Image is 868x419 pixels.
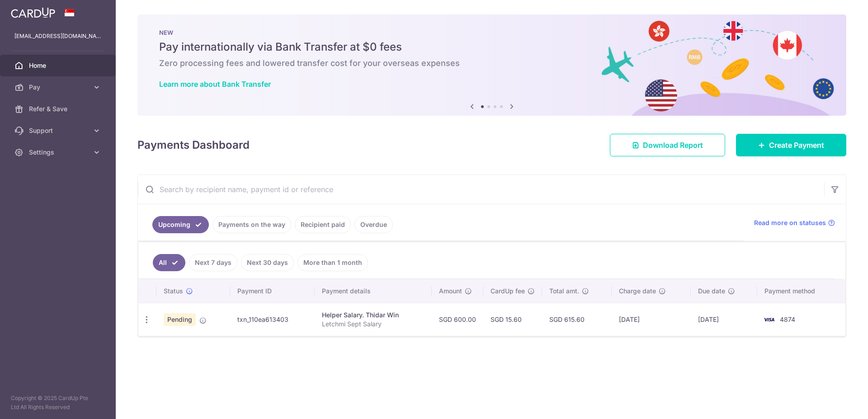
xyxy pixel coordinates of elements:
[212,216,291,233] a: Payments on the way
[29,148,89,157] span: Settings
[11,7,55,18] img: CardUp
[549,287,579,296] span: Total amt.
[29,104,89,113] span: Refer & Save
[153,254,185,271] a: All
[164,313,196,326] span: Pending
[698,287,725,296] span: Due date
[297,254,368,271] a: More than 1 month
[315,279,432,303] th: Payment details
[159,58,825,69] h6: Zero processing fees and lowered transfer cost for your overseas expenses
[691,303,757,336] td: [DATE]
[542,303,612,336] td: SGD 615.60
[295,216,351,233] a: Recipient paid
[491,287,525,296] span: CardUp fee
[760,314,778,325] img: Bank Card
[230,279,314,303] th: Payment ID
[159,40,825,54] h5: Pay internationally via Bank Transfer at $0 fees
[189,254,237,271] a: Next 7 days
[164,287,183,296] span: Status
[241,254,294,271] a: Next 30 days
[643,140,703,151] span: Download Report
[612,303,691,336] td: [DATE]
[354,216,393,233] a: Overdue
[610,134,725,156] a: Download Report
[754,218,826,227] span: Read more on statuses
[769,140,824,151] span: Create Payment
[29,61,89,70] span: Home
[137,14,846,116] img: Bank transfer banner
[230,303,314,336] td: txn_110ea613403
[152,216,209,233] a: Upcoming
[754,218,835,227] a: Read more on statuses
[137,137,250,153] h4: Payments Dashboard
[14,32,101,41] p: [EMAIL_ADDRESS][DOMAIN_NAME]
[483,303,542,336] td: SGD 15.60
[439,287,462,296] span: Amount
[432,303,483,336] td: SGD 600.00
[757,279,845,303] th: Payment method
[159,80,271,89] a: Learn more about Bank Transfer
[619,287,656,296] span: Charge date
[780,315,795,323] span: 4874
[138,175,824,204] input: Search by recipient name, payment id or reference
[322,311,425,320] div: Helper Salary. Thidar Win
[29,126,89,135] span: Support
[29,83,89,92] span: Pay
[736,134,846,156] a: Create Payment
[322,320,425,329] p: Letchmi Sept Salary
[159,29,825,36] p: NEW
